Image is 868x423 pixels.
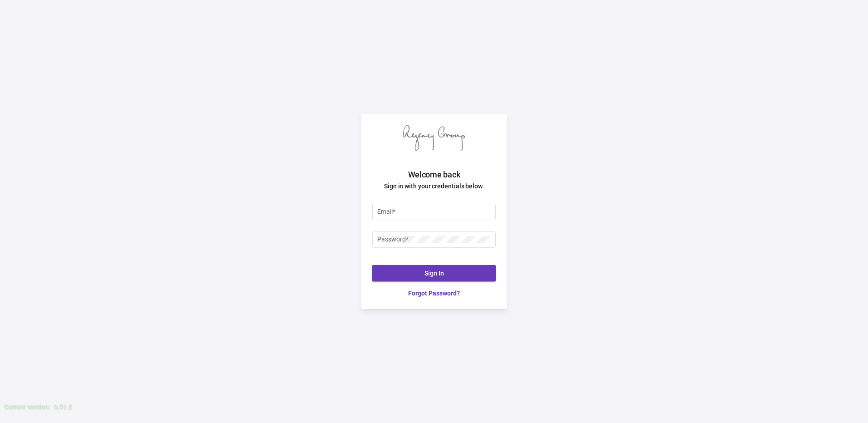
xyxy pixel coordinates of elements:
[54,402,72,412] div: 0.51.2
[372,289,496,298] a: Forgot Password?
[361,181,507,192] h4: Sign in with your credentials below.
[361,169,507,181] h2: Welcome back
[4,402,50,412] div: Current version:
[372,265,496,281] button: Sign In
[424,270,444,277] span: Sign In
[403,125,465,151] img: Regency Group logo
